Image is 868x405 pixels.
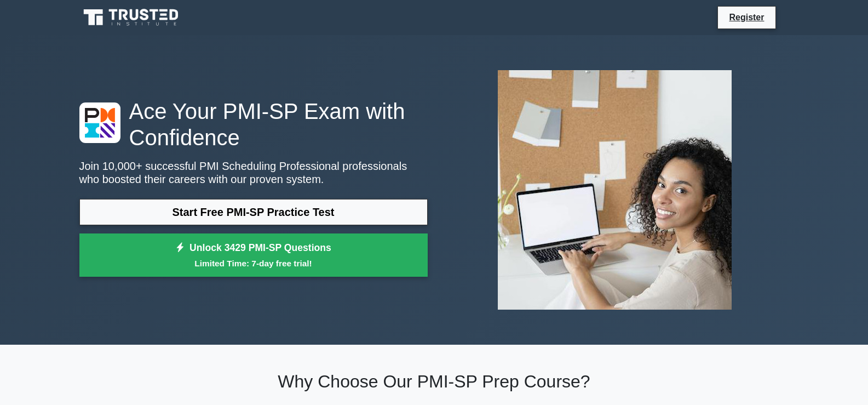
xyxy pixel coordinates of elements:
[79,159,428,186] p: Join 10,000+ successful PMI Scheduling Professional professionals who boosted their careers with ...
[79,371,789,392] h2: Why Choose Our PMI-SP Prep Course?
[79,233,428,277] a: Unlock 3429 PMI-SP QuestionsLimited Time: 7-day free trial!
[722,10,771,24] a: Register
[79,98,428,151] h1: Ace Your PMI-SP Exam with Confidence
[79,199,428,225] a: Start Free PMI-SP Practice Test
[93,257,414,270] small: Limited Time: 7-day free trial!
